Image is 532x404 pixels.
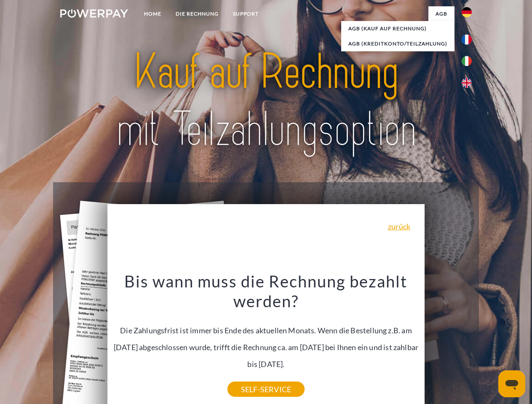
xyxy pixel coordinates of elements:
[112,271,420,389] div: Die Zahlungsfrist ist immer bis Ende des aktuellen Monats. Wenn die Bestellung z.B. am [DATE] abg...
[341,21,454,36] a: AGB (Kauf auf Rechnung)
[80,40,452,161] img: title-powerpay_de.svg
[60,9,128,18] img: logo-powerpay-white.svg
[168,6,226,21] a: DIE RECHNUNG
[498,370,525,397] iframe: Schaltfläche zum Öffnen des Messaging-Fensters
[462,78,472,88] img: en
[341,36,454,51] a: AGB (Kreditkonto/Teilzahlung)
[462,35,472,45] img: fr
[112,271,420,311] h3: Bis wann muss die Rechnung bezahlt werden?
[227,382,305,397] a: SELF-SERVICE
[226,6,266,21] a: SUPPORT
[388,223,410,230] a: zurück
[137,6,168,21] a: Home
[428,6,454,21] a: agb
[462,56,472,66] img: it
[462,7,472,17] img: de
